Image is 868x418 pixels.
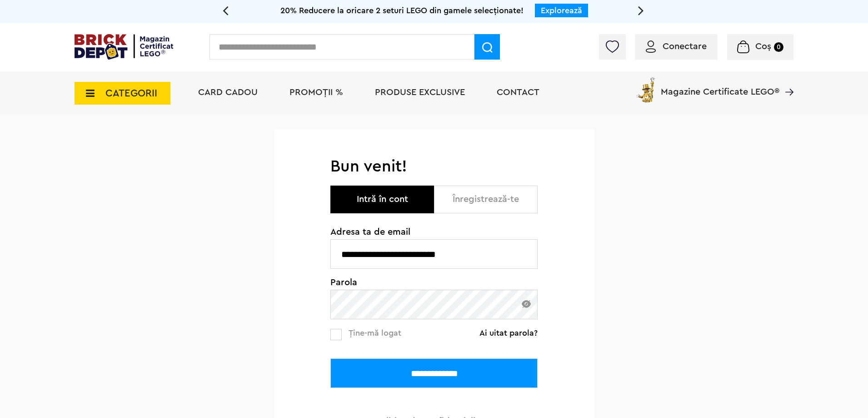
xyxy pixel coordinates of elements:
[755,42,771,51] span: Coș
[375,88,465,97] a: Produse exclusive
[330,227,538,237] span: Adresa ta de email
[198,88,258,97] a: Card Cadou
[280,6,524,15] span: 20% Reducere la oricare 2 seturi LEGO din gamele selecționate!
[779,76,793,85] a: Magazine Certificate LEGO®
[479,328,538,337] a: Ai uitat parola?
[349,329,401,337] span: Ține-mă logat
[646,42,707,51] a: Conectare
[434,186,538,213] button: Înregistrează-te
[330,186,434,213] button: Intră în cont
[330,156,538,176] h1: Bun venit!
[663,42,707,51] span: Conectare
[105,88,157,98] span: CATEGORII
[289,88,343,97] a: PROMOȚII %
[774,42,783,52] small: 0
[661,76,779,96] span: Magazine Certificate LEGO®
[541,6,582,15] a: Explorează
[497,88,539,97] a: Contact
[330,278,538,287] span: Parola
